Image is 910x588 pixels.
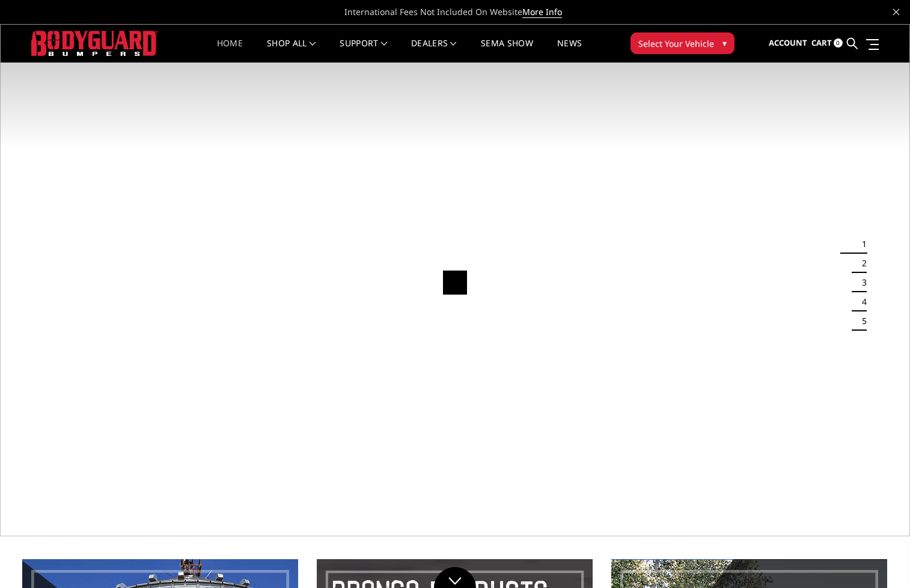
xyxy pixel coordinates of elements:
[522,6,562,18] a: More Info
[855,234,867,254] button: 1 of 5
[769,37,807,48] span: Account
[855,292,867,311] button: 4 of 5
[855,311,867,331] button: 5 of 5
[769,27,807,60] a: Account
[31,31,157,55] img: BODYGUARD BUMPERS
[855,273,867,292] button: 3 of 5
[411,39,457,63] a: Dealers
[267,39,316,63] a: shop all
[340,39,387,63] a: Support
[557,39,582,63] a: News
[811,37,832,48] span: Cart
[722,37,727,49] span: ▾
[811,27,843,60] a: Cart 0
[855,254,867,273] button: 2 of 5
[638,37,714,50] span: Select Your Vehicle
[217,39,243,63] a: Home
[834,38,843,47] span: 0
[631,32,734,54] button: Select Your Vehicle
[481,39,533,63] a: SEMA Show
